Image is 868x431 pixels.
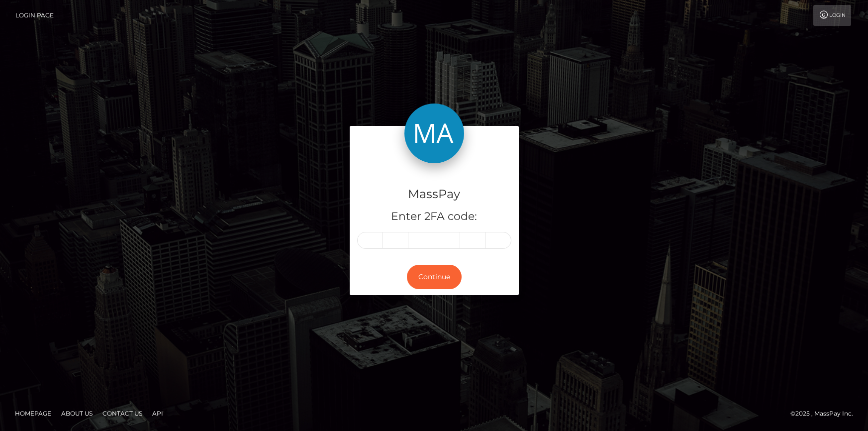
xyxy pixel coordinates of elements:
a: About Us [57,406,96,421]
button: Continue [407,265,462,289]
a: Login Page [15,5,54,26]
img: MassPay [404,104,464,163]
div: © 2025 , MassPay Inc. [790,408,861,419]
a: API [148,406,167,421]
a: Contact Us [98,406,146,421]
a: Login [813,5,851,26]
h5: Enter 2FA code: [357,209,511,224]
a: Homepage [11,406,55,421]
h4: MassPay [357,186,511,203]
